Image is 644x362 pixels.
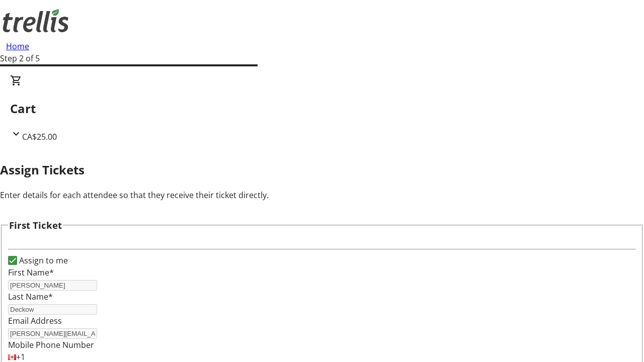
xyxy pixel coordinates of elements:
div: CartCA$25.00 [10,74,634,143]
label: Email Address [8,315,62,326]
label: First Name* [8,267,54,278]
label: Mobile Phone Number [8,339,94,350]
span: CA$25.00 [22,131,57,142]
label: Assign to me [17,254,68,266]
h3: First Ticket [9,218,62,232]
h2: Cart [10,100,634,118]
label: Last Name* [8,291,53,302]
